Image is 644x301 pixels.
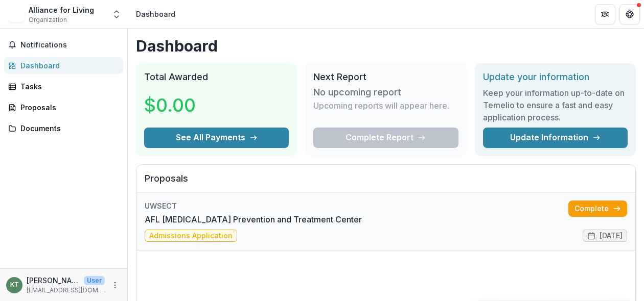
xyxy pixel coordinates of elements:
[483,87,628,123] h3: Keep your information up-to-date on Temelio to ensure a fast and easy application process.
[20,60,115,71] div: Dashboard
[27,275,80,286] p: [PERSON_NAME]
[313,71,458,83] h2: Next Report
[20,123,115,134] div: Documents
[4,120,123,137] a: Documents
[4,57,123,74] a: Dashboard
[145,173,627,192] h2: Proposals
[27,286,105,295] p: [EMAIL_ADDRESS][DOMAIN_NAME]
[20,41,119,49] span: Notifications
[144,91,221,119] h3: $0.00
[568,200,627,217] a: Complete
[20,81,115,92] div: Tasks
[10,282,19,288] div: Kelly Thompson
[4,37,123,53] button: Notifications
[145,213,362,225] a: AFL [MEDICAL_DATA] Prevention and Treatment Center
[136,9,175,19] div: Dashboard
[132,7,179,21] nav: breadcrumb
[29,15,67,24] span: Organization
[20,102,115,113] div: Proposals
[595,4,615,24] button: Partners
[4,78,123,95] a: Tasks
[109,4,124,24] button: Open entity switcher
[483,128,628,148] a: Update Information
[144,128,289,148] button: See All Payments
[136,37,636,55] h1: Dashboard
[4,99,123,116] a: Proposals
[8,6,25,22] img: Alliance for Living
[313,87,401,98] h3: No upcoming report
[84,276,105,285] p: User
[483,71,628,83] h2: Update your information
[144,71,289,83] h2: Total Awarded
[619,4,640,24] button: Get Help
[109,279,121,291] button: More
[313,99,449,112] p: Upcoming reports will appear here.
[29,5,94,15] div: Alliance for Living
